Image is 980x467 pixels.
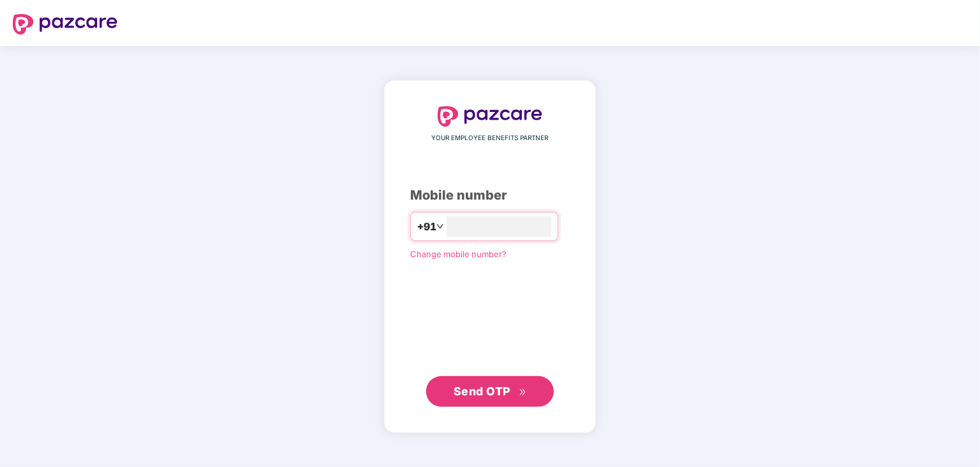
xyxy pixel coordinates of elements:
[438,106,542,127] img: logo
[519,388,527,397] span: double-right
[417,219,436,235] span: +91
[426,376,554,407] button: Send OTPdouble-right
[436,223,444,230] span: down
[432,133,549,143] span: YOUR EMPLOYEE BENEFITS PARTNER
[454,384,510,398] span: Send OTP
[410,249,507,259] a: Change mobile number?
[410,186,570,205] div: Mobile number
[13,14,118,35] img: logo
